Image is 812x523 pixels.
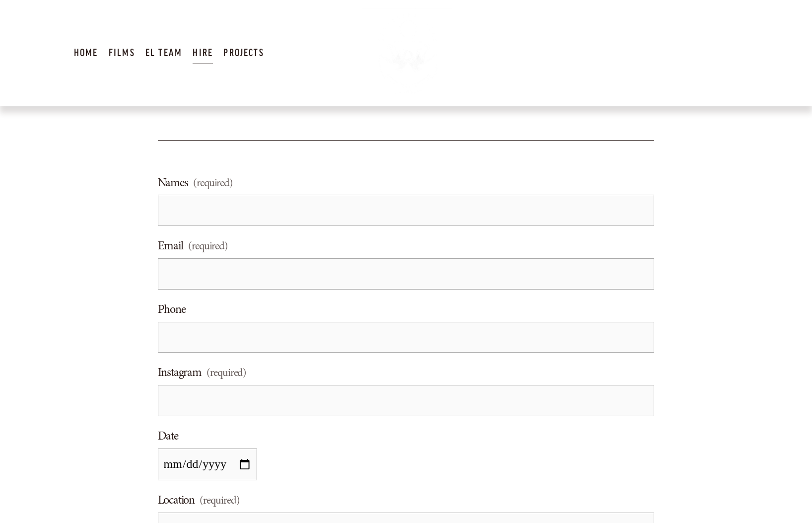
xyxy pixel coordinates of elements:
[158,236,183,256] span: Email
[158,426,178,447] span: Date
[158,299,186,320] span: Phone
[158,363,202,383] span: Instagram
[223,41,264,65] a: Projects
[145,41,182,65] a: EL TEAM
[188,237,228,255] span: (required)
[109,41,135,65] a: Films
[362,8,452,98] img: CASTANEDA FILMS
[158,173,188,193] span: Names
[74,41,98,65] a: Home
[200,491,239,510] span: (required)
[193,174,233,192] span: (required)
[158,490,195,511] span: Location
[193,41,213,65] a: Hire
[206,364,246,382] span: (required)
